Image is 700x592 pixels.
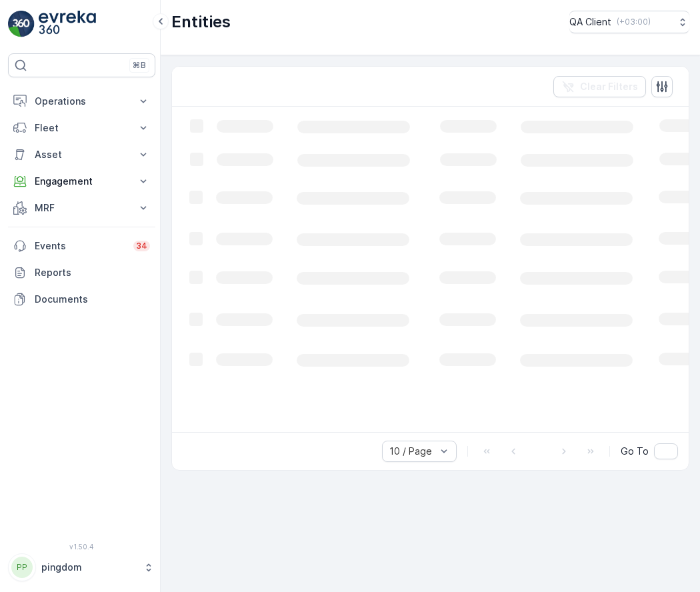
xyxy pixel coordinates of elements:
[569,11,689,33] button: QA Client(+03:00)
[8,195,155,221] button: MRF
[8,88,155,115] button: Operations
[35,95,129,108] p: Operations
[8,259,155,286] a: Reports
[35,239,125,253] p: Events
[617,17,651,27] p: ( +03:00 )
[8,543,155,551] span: v 1.50.4
[8,553,155,581] button: PPpingdom
[580,80,638,93] p: Clear Filters
[553,76,646,97] button: Clear Filters
[133,60,146,71] p: ⌘B
[35,266,150,279] p: Reports
[8,233,155,259] a: Events34
[8,11,35,37] img: logo
[11,557,33,578] div: PP
[35,175,129,188] p: Engagement
[569,15,611,29] p: QA Client
[8,168,155,195] button: Engagement
[39,11,96,37] img: logo_light-DOdMpM7g.png
[41,561,137,574] p: pingdom
[35,293,150,306] p: Documents
[35,121,129,135] p: Fleet
[621,445,649,458] span: Go To
[8,286,155,313] a: Documents
[136,241,147,251] p: 34
[171,11,231,33] p: Entities
[35,148,129,161] p: Asset
[35,201,129,215] p: MRF
[8,141,155,168] button: Asset
[8,115,155,141] button: Fleet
